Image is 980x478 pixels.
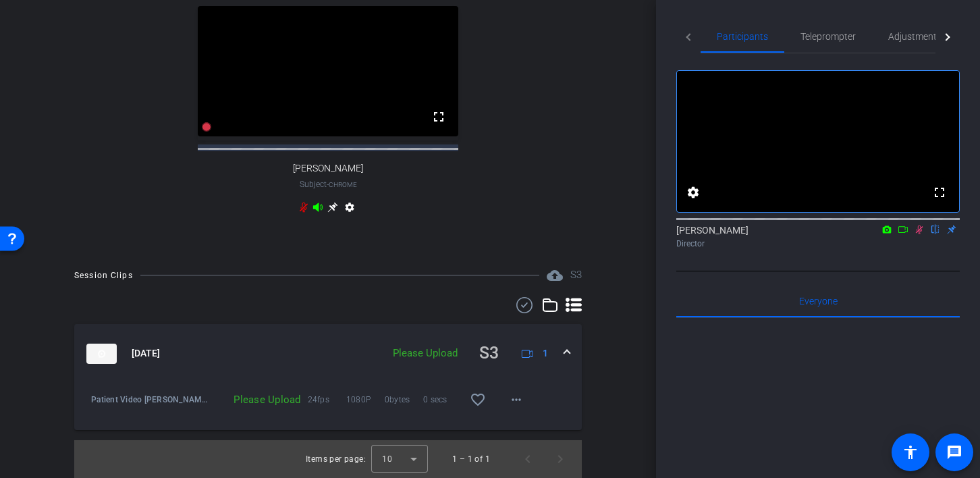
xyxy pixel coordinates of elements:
[685,184,701,201] mat-icon: settings
[308,393,346,406] span: 24fps
[74,383,582,430] div: thumb-nail[DATE]Please UploadS31
[479,340,499,367] div: S3
[547,267,563,284] mat-icon: cloud_upload
[452,452,490,466] div: 1 – 1 of 1
[543,346,548,361] span: 1
[512,443,544,475] button: Previous page
[342,202,358,218] mat-icon: settings
[431,109,447,125] mat-icon: fullscreen
[74,324,582,383] mat-expansion-panel-header: thumb-nail[DATE]Please UploadS31
[931,184,948,201] mat-icon: fullscreen
[211,393,308,406] div: Please Upload
[293,163,363,174] span: [PERSON_NAME]
[717,32,768,41] span: Participants
[946,444,962,460] mat-icon: message
[132,346,160,361] span: [DATE]
[799,296,838,306] span: Everyone
[327,180,329,189] span: -
[423,393,462,406] span: 0 secs
[346,393,385,406] span: 1080P
[570,267,582,283] h2: S3
[91,393,211,406] span: Patient Video [PERSON_NAME] 9-26-iphone-2025-09-26-11-43-07-375-0
[386,346,464,361] div: Please Upload
[888,32,942,41] span: Adjustments
[570,267,582,283] div: Session clips
[902,444,919,460] mat-icon: accessibility
[927,223,944,235] mat-icon: flip
[470,392,486,408] mat-icon: favorite_border
[676,238,960,250] div: Director
[544,443,576,475] button: Next page
[800,32,856,41] span: Teleprompter
[676,223,960,250] div: [PERSON_NAME]
[329,181,357,188] span: Chrome
[508,392,524,408] mat-icon: more_horiz
[385,393,423,406] span: 0bytes
[300,178,357,190] span: Subject
[86,344,117,364] img: thumb-nail
[547,267,563,284] span: Destinations for your clips
[306,452,366,466] div: Items per page:
[74,269,133,282] div: Session Clips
